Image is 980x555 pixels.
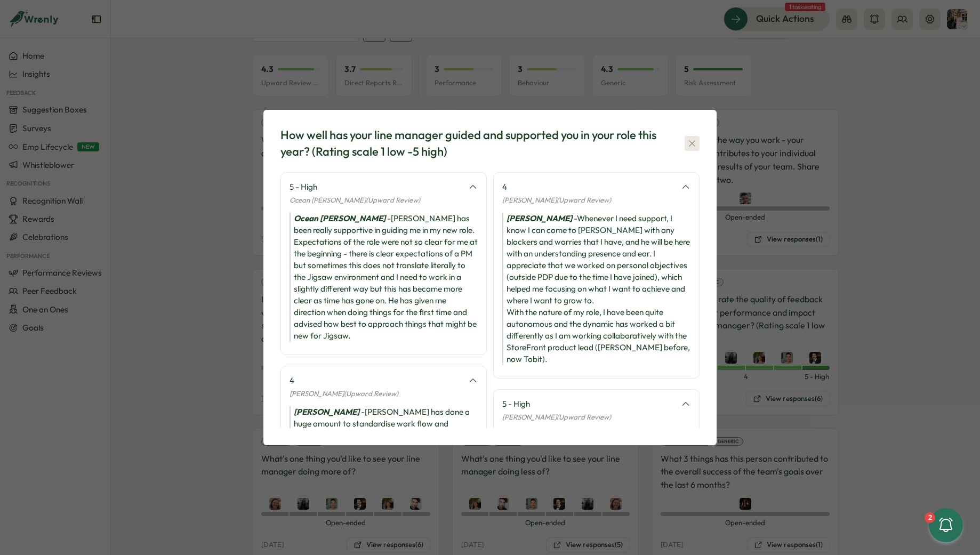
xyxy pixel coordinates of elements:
div: 5 - High [502,398,674,410]
span: [PERSON_NAME] (Upward Review) [502,196,611,204]
div: 2 [925,512,935,523]
i: [PERSON_NAME] [294,407,359,417]
div: 4 [502,181,674,193]
button: 2 [929,508,963,542]
span: Ocean [PERSON_NAME] (Upward Review) [290,196,420,204]
div: 5 - High [290,181,462,193]
div: 4 [290,375,462,387]
div: - [PERSON_NAME] has done a huge amount to standardise work flow and knowledge sharing across the ... [290,406,478,488]
i: [PERSON_NAME] [507,213,572,223]
div: - [PERSON_NAME] has been really supportive in guiding me in my new role. Expectations of the role... [290,213,478,342]
div: - Whenever I need support, I know I can come to [PERSON_NAME] with any blockers and worries that ... [502,213,690,365]
i: Ocean [PERSON_NAME] [294,213,385,223]
span: [PERSON_NAME] (Upward Review) [290,389,398,398]
span: [PERSON_NAME] (Upward Review) [502,413,611,421]
div: How well has your line manager guided and supported you in your role this year? (Rating scale 1 l... [280,127,659,160]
